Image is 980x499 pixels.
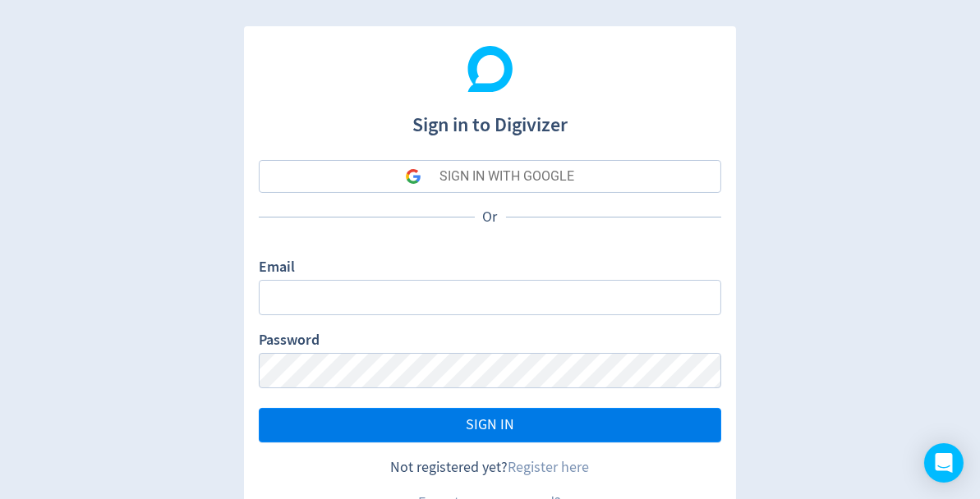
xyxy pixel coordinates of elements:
div: Not registered yet? [259,457,721,478]
a: Register here [508,458,590,477]
img: Digivizer Logo [467,46,513,92]
div: Open Intercom Messenger [924,443,964,483]
div: SIGN IN WITH GOOGLE [440,160,575,193]
p: Or [475,207,506,227]
h1: Sign in to Digivizer [259,97,721,140]
button: SIGN IN WITH GOOGLE [259,160,721,193]
label: Password [259,330,320,353]
label: Email [259,257,295,280]
button: SIGN IN [259,408,721,442]
span: SIGN IN [466,418,514,433]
